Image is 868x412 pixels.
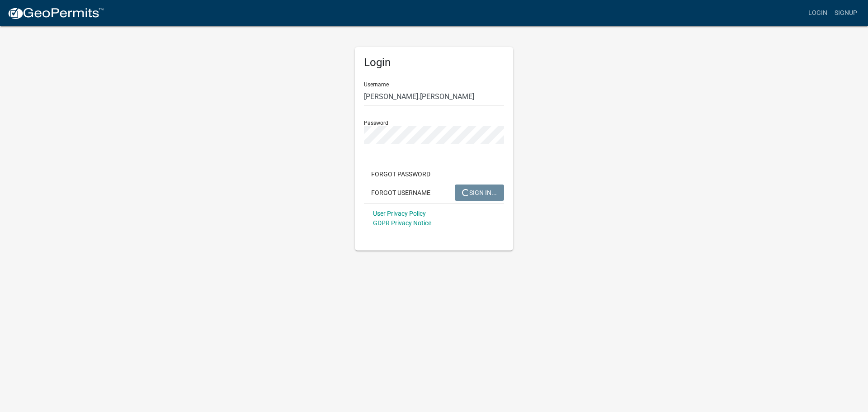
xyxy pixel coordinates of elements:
a: User Privacy Policy [373,210,426,217]
button: Forgot Password [364,166,438,182]
a: GDPR Privacy Notice [373,219,431,227]
button: SIGN IN... [455,185,504,201]
a: Login [805,5,831,22]
a: Signup [831,5,861,22]
button: Forgot Username [364,185,438,201]
h5: Login [364,56,504,69]
span: SIGN IN... [462,189,497,196]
